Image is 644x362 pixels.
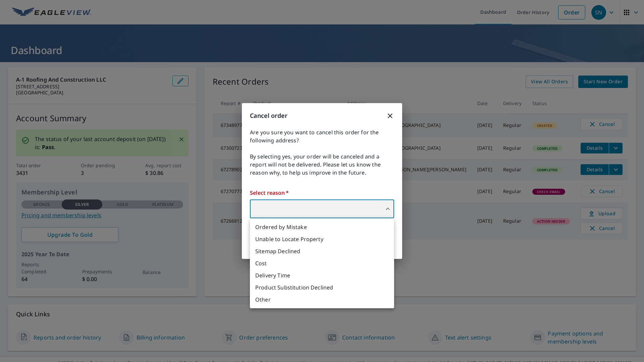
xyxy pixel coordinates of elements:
[250,269,394,281] li: Delivery Time
[250,245,394,257] li: Sitemap Declined
[250,257,394,269] li: Cost
[250,281,394,293] li: Product Substitution Declined
[250,221,394,233] li: Ordered by Mistake
[250,233,394,245] li: Unable to Locate Property
[250,293,394,306] li: Other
